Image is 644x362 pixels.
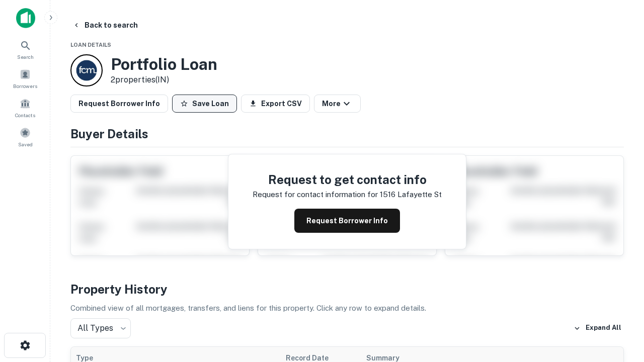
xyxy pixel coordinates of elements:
p: 2 properties (IN) [111,74,217,86]
a: Contacts [3,94,47,121]
iframe: Chat Widget [594,249,644,298]
span: Saved [18,140,33,148]
h4: Request to get contact info [253,170,442,189]
p: 1516 lafayette st [380,189,442,201]
a: Search [3,36,47,63]
button: Export CSV [241,95,310,113]
h4: Property History [70,280,624,298]
button: Request Borrower Info [294,209,400,233]
button: Request Borrower Info [70,95,168,113]
span: Contacts [15,111,35,119]
button: More [314,95,361,113]
button: Expand All [571,321,624,336]
span: Loan Details [70,42,111,48]
p: Request for contact information for [253,189,378,201]
button: Back to search [68,16,142,34]
h4: Buyer Details [70,125,624,143]
p: Combined view of all mortgages, transfers, and liens for this property. Click any row to expand d... [70,302,624,314]
h3: Portfolio Loan [111,55,217,74]
a: Saved [3,123,47,150]
div: All Types [70,318,131,338]
a: Borrowers [3,65,47,92]
span: Borrowers [13,82,37,90]
button: Save Loan [172,95,237,113]
img: capitalize-icon.png [16,8,35,28]
span: Search [17,53,34,61]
